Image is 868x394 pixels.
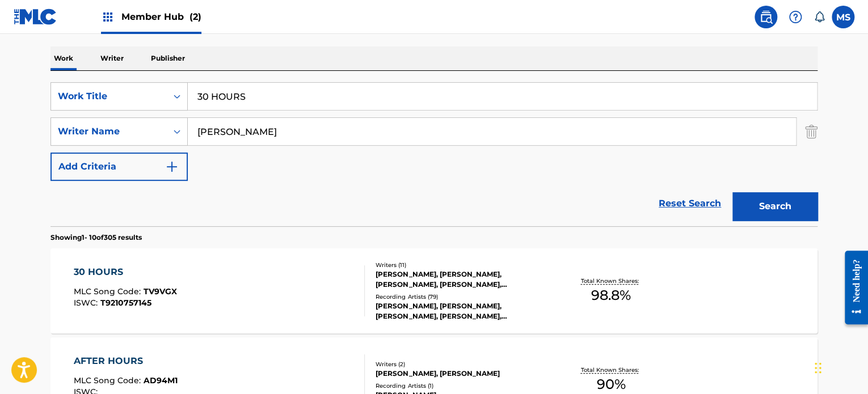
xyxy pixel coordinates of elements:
[815,351,821,385] div: Drag
[811,340,868,394] iframe: Chat Widget
[50,152,188,181] button: Add Criteria
[653,191,727,216] a: Reset Search
[101,10,115,24] img: Top Rightsholders
[805,117,818,146] img: Delete Criterion
[14,9,57,25] img: MLC Logo
[97,46,127,70] p: Writer
[50,232,142,243] p: Showing 1 - 10 of 305 results
[759,10,773,24] img: search
[50,46,77,70] p: Work
[580,277,641,285] p: Total Known Shares:
[376,269,547,290] div: [PERSON_NAME], [PERSON_NAME], [PERSON_NAME], [PERSON_NAME], [PERSON_NAME] EL [PERSON_NAME] [PERSO...
[74,375,144,385] span: MLC Song Code :
[376,382,547,390] div: Recording Artists ( 1 )
[784,6,807,28] div: Help
[189,11,201,22] span: (2)
[144,375,178,385] span: AD94M1
[74,286,144,296] span: MLC Song Code :
[376,261,547,269] div: Writers ( 11 )
[50,248,818,333] a: 30 HOURSMLC Song Code:TV9VGXISWC:T9210757145Writers (11)[PERSON_NAME], [PERSON_NAME], [PERSON_NAM...
[755,6,777,28] a: Public Search
[58,90,160,103] div: Work Title
[832,6,854,28] div: User Menu
[732,192,818,221] button: Search
[58,125,160,138] div: Writer Name
[376,293,547,301] div: Recording Artists ( 79 )
[50,82,818,226] form: Search Form
[591,285,631,306] span: 98.8 %
[789,10,802,24] img: help
[165,160,179,173] img: 9d2ae6d4665cec9f34b9.svg
[74,354,178,368] div: AFTER HOURS
[376,360,547,368] div: Writers ( 2 )
[121,10,201,23] span: Member Hub
[814,11,825,23] div: Notifications
[376,368,547,379] div: [PERSON_NAME], [PERSON_NAME]
[376,301,547,321] div: [PERSON_NAME], [PERSON_NAME], [PERSON_NAME], [PERSON_NAME], [PERSON_NAME]
[580,366,641,374] p: Total Known Shares:
[148,46,188,70] p: Publisher
[144,286,177,296] span: TV9VGX
[836,242,868,333] iframe: Resource Center
[74,265,177,279] div: 30 HOURS
[100,298,151,308] span: T9210757145
[74,298,100,308] span: ISWC :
